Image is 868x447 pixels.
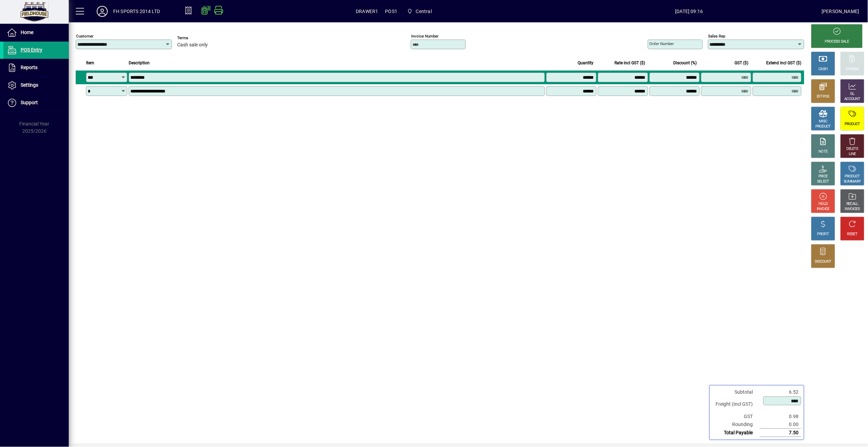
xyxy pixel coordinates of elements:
[819,174,828,179] div: PRICE
[849,152,856,157] div: LINE
[91,5,113,18] button: Profile
[712,388,760,396] td: Subtotal
[845,122,860,127] div: PRODUCT
[385,6,398,17] span: POS1
[712,413,760,421] td: GST
[817,232,829,237] div: PROFIT
[822,6,859,17] div: [PERSON_NAME]
[76,34,94,39] mat-label: Customer
[712,396,760,413] td: Freight (Incl GST)
[817,94,830,99] div: EFTPOS
[21,65,37,70] span: Reports
[847,201,859,207] div: RECALL
[819,149,828,154] div: NOTE
[674,59,697,67] span: Discount (%)
[129,59,150,67] span: Description
[615,59,645,67] span: Rate incl GST ($)
[177,42,208,48] span: Cash sale only
[844,179,861,184] div: SUMMARY
[817,179,829,184] div: SELECT
[847,232,858,237] div: RESET
[817,207,829,212] div: INVOICE
[21,47,42,53] span: POS Entry
[760,388,801,396] td: 6.52
[819,119,827,124] div: MISC
[845,97,860,102] div: ACCOUNT
[760,413,801,421] td: 0.98
[815,124,831,129] div: PRODUCT
[819,201,828,207] div: HOLD
[416,6,432,17] span: Central
[819,67,828,72] div: CASH
[650,41,674,46] mat-label: Order number
[3,94,69,111] a: Support
[113,6,160,17] div: FH SPORTS 2014 LTD
[847,146,858,152] div: DELETE
[557,6,822,17] span: [DATE] 09:16
[3,77,69,94] a: Settings
[708,34,726,39] mat-label: Sales rep
[845,174,860,179] div: PRODUCT
[760,429,801,437] td: 7.50
[712,429,760,437] td: Total Payable
[21,100,38,105] span: Support
[767,59,802,67] span: Extend incl GST ($)
[21,82,38,88] span: Settings
[712,421,760,429] td: Rounding
[21,30,33,35] span: Home
[825,39,849,44] div: PROCESS SALE
[3,24,69,41] a: Home
[846,67,859,72] div: CHARGE
[850,91,855,97] div: GL
[760,421,801,429] td: 0.00
[578,59,594,67] span: Quantity
[815,259,832,264] div: DISCOUNT
[404,5,435,18] span: Central
[3,59,69,76] a: Reports
[86,59,94,67] span: Item
[735,59,749,67] span: GST ($)
[177,36,218,40] span: Terms
[411,34,439,39] mat-label: Invoice number
[356,6,378,17] span: DRAWER1
[845,207,860,212] div: INVOICES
